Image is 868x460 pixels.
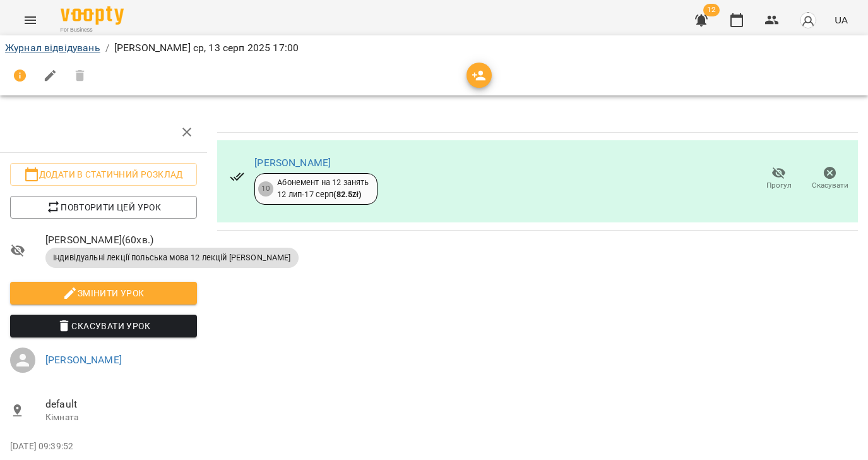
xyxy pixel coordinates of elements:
p: Кімната [45,411,197,424]
li: / [105,40,109,56]
button: Скасувати Урок [10,315,197,337]
img: Voopty Logo [61,6,124,25]
span: Скасувати [812,180,848,191]
a: Журнал відвідувань [5,42,100,54]
button: UA [829,8,853,32]
button: Повторити цей урок [10,196,197,219]
button: Menu [15,5,45,35]
span: Повторити цей урок [20,200,187,215]
a: [PERSON_NAME] [254,157,331,169]
button: Змінити урок [10,282,197,305]
b: ( 82.5 zł ) [333,190,361,199]
button: Додати в статичний розклад [10,163,197,186]
div: 10 [258,181,273,197]
p: [PERSON_NAME] ср, 13 серп 2025 17:00 [114,40,299,56]
span: Додати в статичний розклад [20,167,187,182]
nav: breadcrumb [5,40,863,56]
div: Абонемент на 12 занять 12 лип - 17 серп [277,177,369,200]
p: [DATE] 09:39:52 [10,440,197,453]
button: Скасувати [804,161,855,197]
button: Прогул [753,161,804,197]
span: 12 [703,4,720,16]
span: Індивідуальні лекції польська мова 12 лекцій [PERSON_NAME] [45,252,299,263]
span: Прогул [766,180,792,191]
span: [PERSON_NAME] ( 60 хв. ) [45,233,197,248]
span: Скасувати Урок [20,318,187,334]
span: default [45,397,197,412]
a: [PERSON_NAME] [45,354,122,366]
img: avatar_s.png [799,11,817,29]
span: For Business [61,26,124,34]
span: Змінити урок [20,286,187,301]
span: UA [835,13,848,27]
